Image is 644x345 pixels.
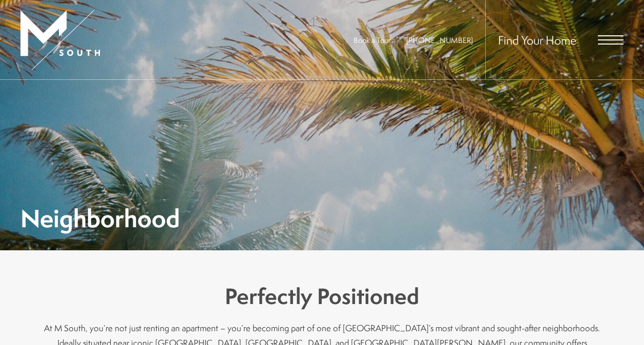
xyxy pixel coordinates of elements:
a: Find Your Home [498,32,576,48]
span: [PHONE_NUMBER] [406,35,473,46]
img: MSouth [20,10,100,70]
a: Call Us at 813-570-8014 [406,35,473,46]
h1: Neighborhood [20,207,180,230]
button: Open Menu [598,35,624,45]
a: Book a Tour [354,35,391,46]
h3: Perfectly Positioned [40,281,604,312]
